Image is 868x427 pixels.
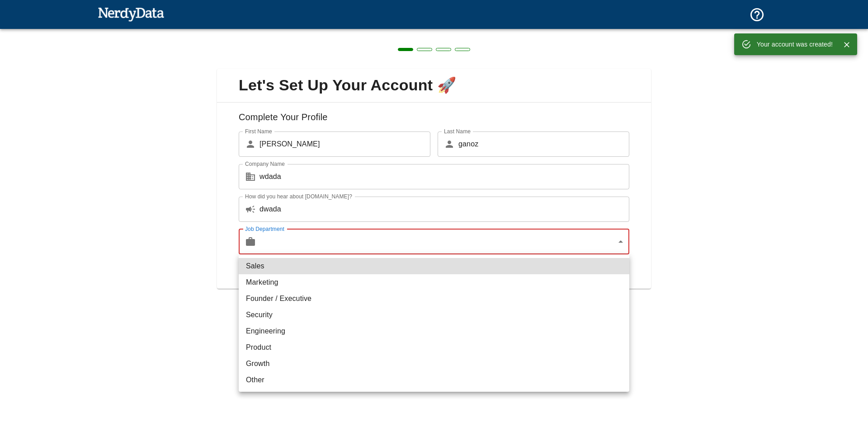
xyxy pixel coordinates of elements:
li: Growth [239,356,629,372]
li: Sales [239,258,629,274]
li: Other [239,372,629,388]
button: Close [840,38,854,52]
li: Product [239,339,629,356]
li: Founder / Executive [239,291,629,307]
li: Security [239,307,629,323]
li: Marketing [239,274,629,291]
li: Engineering [239,323,629,339]
div: Your account was created! [757,36,833,52]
